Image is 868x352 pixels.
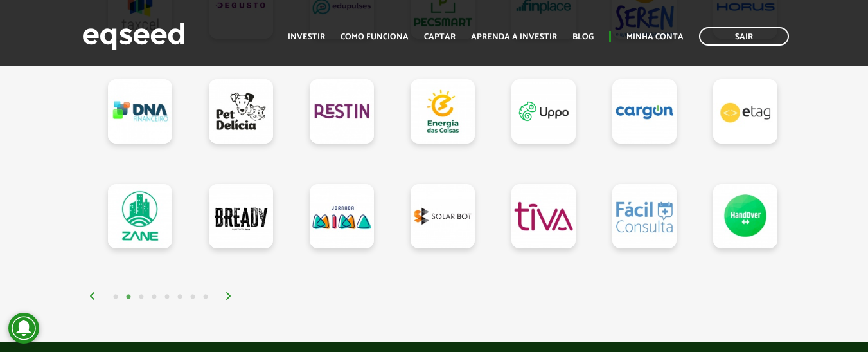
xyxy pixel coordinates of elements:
button: 5 of 4 [161,291,173,304]
a: Etag Digital [713,79,777,144]
a: Zane [108,184,172,248]
a: Fácil Consulta [612,184,677,248]
a: Bready [209,184,273,248]
a: Minha conta [626,33,684,41]
a: Tiva [511,184,576,248]
button: 2 of 4 [122,291,135,304]
a: Pet Delícia [209,79,273,144]
a: Jornada Mima [310,184,374,248]
a: CargOn [612,79,677,144]
a: Solar Bot [411,184,475,248]
a: Blog [572,33,594,41]
a: Investir [288,33,325,41]
button: 8 of 4 [199,291,212,304]
a: Energia das Coisas [411,79,475,144]
img: arrow%20left.svg [89,292,96,300]
a: Restin [310,79,374,144]
a: Captar [424,33,456,41]
a: HandOver [713,184,777,248]
img: arrow%20right.svg [225,292,233,300]
button: 6 of 4 [173,291,186,304]
a: DNA Financeiro [108,79,172,144]
button: 1 of 4 [109,291,122,304]
a: Como funciona [341,33,409,41]
button: 7 of 4 [186,291,199,304]
a: Aprenda a investir [471,33,557,41]
button: 4 of 4 [148,291,161,304]
a: Uppo [511,79,576,144]
img: EqSeed [82,19,185,53]
a: Sair [699,27,789,46]
button: 3 of 4 [135,291,148,304]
